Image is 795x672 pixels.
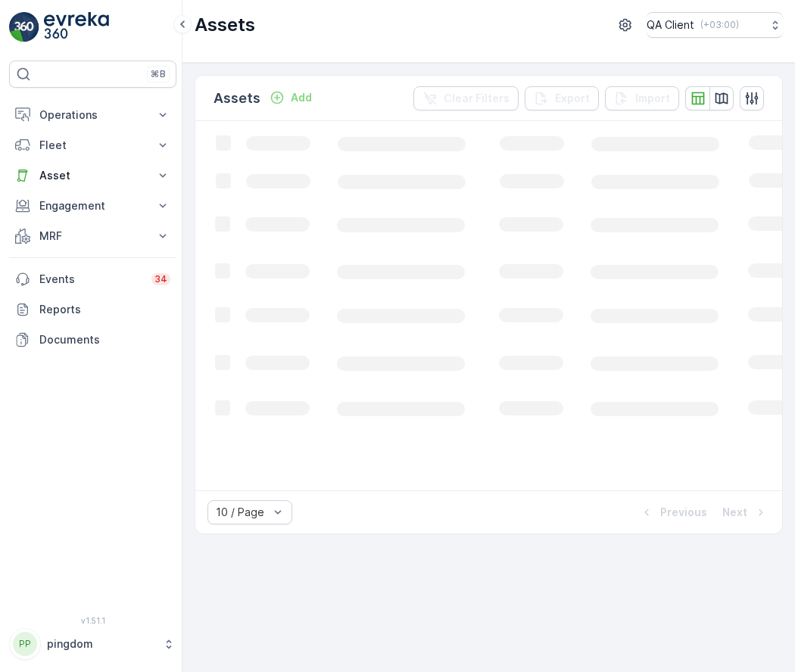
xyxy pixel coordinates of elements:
[39,229,146,244] p: MRF
[9,100,176,130] button: Operations
[9,191,176,221] button: Engagement
[39,107,146,123] p: Operations
[44,12,109,42] img: logo_light-DOdMpM7g.png
[9,616,176,625] span: v 1.51.1
[721,503,770,521] button: Next
[39,198,146,213] p: Engagement
[9,264,176,294] a: Events34
[605,86,679,110] button: Import
[9,325,176,355] a: Documents
[39,332,170,347] p: Documents
[635,91,670,106] p: Import
[413,86,519,110] button: Clear Filters
[195,13,255,37] p: Assets
[9,160,176,191] button: Asset
[263,89,318,107] button: Add
[9,628,176,660] button: PPpingdom
[9,294,176,325] a: Reports
[444,91,510,106] p: Clear Filters
[9,12,39,42] img: logo
[39,302,170,317] p: Reports
[660,505,707,520] p: Previous
[9,221,176,251] button: MRF
[39,272,142,287] p: Events
[9,130,176,160] button: Fleet
[647,17,694,33] p: QA Client
[638,503,709,521] button: Previous
[647,12,783,38] button: QA Client(+03:00)
[151,68,166,80] p: ⌘B
[525,86,599,110] button: Export
[13,632,37,656] div: PP
[39,168,146,183] p: Asset
[214,88,260,109] p: Assets
[291,90,312,105] p: Add
[39,138,146,153] p: Fleet
[154,273,167,285] p: 34
[47,636,155,652] p: pingdom
[722,505,747,520] p: Next
[700,19,739,31] p: ( +03:00 )
[555,91,590,106] p: Export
